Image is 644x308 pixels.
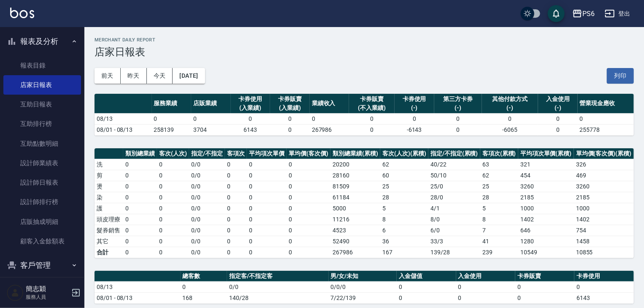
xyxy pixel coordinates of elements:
[270,124,310,135] td: 0
[26,285,69,293] h5: 簡志穎
[189,236,225,247] td: 0 / 0
[189,225,225,236] td: 0 / 0
[351,104,392,112] div: (不入業績)
[380,170,428,181] td: 60
[157,247,189,258] td: 0
[157,214,189,225] td: 0
[480,159,518,170] td: 63
[349,113,395,124] td: 0
[574,281,634,292] td: 0
[330,247,380,258] td: 267986
[480,247,518,258] td: 239
[578,124,634,135] td: 255778
[480,148,518,159] th: 客項次(累積)
[397,281,456,292] td: 0
[574,170,634,181] td: 469
[380,247,428,258] td: 167
[574,225,634,236] td: 754
[515,292,574,303] td: 0
[189,192,225,203] td: 0 / 0
[428,181,480,192] td: 25 / 0
[480,170,518,181] td: 62
[287,181,330,192] td: 0
[3,153,81,173] a: 設計師業績表
[287,247,330,258] td: 0
[225,236,247,247] td: 0
[518,181,574,192] td: 3260
[157,159,189,170] td: 0
[26,293,69,301] p: 服務人員
[395,113,434,124] td: 0
[480,203,518,214] td: 5
[3,95,81,114] a: 互助日報表
[428,225,480,236] td: 6 / 0
[95,281,181,292] td: 08/13
[456,271,515,282] th: 入金使用
[95,37,634,43] h2: Merchant Daily Report
[147,68,173,84] button: 今天
[480,225,518,236] td: 7
[123,203,157,214] td: 0
[272,104,308,112] div: (入業績)
[95,292,181,303] td: 08/01 - 08/13
[310,124,349,135] td: 267986
[456,281,515,292] td: 0
[189,170,225,181] td: 0 / 0
[227,281,328,292] td: 0/0
[225,192,247,203] td: 0
[189,148,225,159] th: 指定/不指定
[95,148,634,258] table: a dense table
[121,68,147,84] button: 昨天
[397,104,432,112] div: (-)
[233,104,268,112] div: (入業績)
[123,214,157,225] td: 0
[574,203,634,214] td: 1000
[428,214,480,225] td: 8 / 0
[3,212,81,232] a: 店販抽成明細
[574,214,634,225] td: 1402
[518,214,574,225] td: 1402
[95,271,634,304] table: a dense table
[380,214,428,225] td: 8
[482,113,538,124] td: 0
[395,124,434,135] td: -6143
[330,148,380,159] th: 類別總業績(累積)
[380,225,428,236] td: 6
[329,281,397,292] td: 0/0/0
[518,192,574,203] td: 2185
[157,192,189,203] td: 0
[380,159,428,170] td: 62
[515,271,574,282] th: 卡券販賣
[601,6,634,22] button: 登出
[351,95,392,104] div: 卡券販賣
[607,68,634,84] button: 列印
[157,203,189,214] td: 0
[95,124,152,135] td: 08/01 - 08/13
[189,214,225,225] td: 0 / 0
[173,68,205,84] button: [DATE]
[157,225,189,236] td: 0
[247,203,287,214] td: 0
[484,95,536,104] div: 其他付款方式
[574,271,634,282] th: 卡券使用
[3,134,81,153] a: 互助點數明細
[287,148,330,159] th: 單均價(客次價)
[380,192,428,203] td: 28
[247,181,287,192] td: 0
[95,113,152,124] td: 08/13
[330,170,380,181] td: 28160
[95,181,123,192] td: 燙
[189,203,225,214] td: 0 / 0
[95,170,123,181] td: 剪
[157,236,189,247] td: 0
[518,148,574,159] th: 平均項次單價(累積)
[189,181,225,192] td: 0 / 0
[227,271,328,282] th: 指定客/不指定客
[434,124,482,135] td: 0
[95,192,123,203] td: 染
[330,192,380,203] td: 61184
[540,104,576,112] div: (-)
[484,104,536,112] div: (-)
[181,271,227,282] th: 總客數
[287,159,330,170] td: 0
